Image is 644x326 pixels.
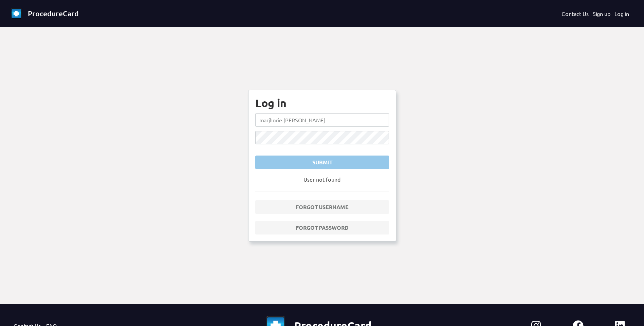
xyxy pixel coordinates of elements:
[255,221,389,235] a: Forgot password
[562,9,589,18] a: Contact Us
[255,113,389,127] input: Username
[614,9,629,18] a: Log in
[261,158,383,166] div: Submit
[255,200,389,214] a: Forgot username
[255,156,389,169] button: Submit
[255,175,389,183] p: User not found
[261,203,383,211] div: Forgot username
[28,9,79,18] span: ProcedureCard
[593,9,610,18] a: Sign up
[11,8,22,19] img: favicon-32x32.png
[261,224,383,232] div: Forgot password
[255,97,389,109] div: Log in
